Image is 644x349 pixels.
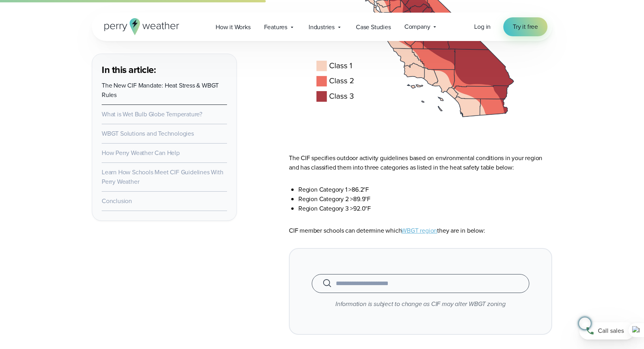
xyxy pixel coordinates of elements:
[209,19,257,35] a: How it Works
[312,299,529,309] p: Information is subject to change as CIF may alter WBGT zoning
[298,185,552,194] li: Region Category 1 >86.2°F
[102,110,202,119] a: What is Wet Bulb Globe Temperature?
[598,326,624,336] span: Call sales
[102,81,219,99] a: The New CIF Mandate: Heat Stress & WBGT Rules
[102,148,180,157] a: How Perry Weather Can Help
[102,129,194,138] a: WBGT Solutions and Technologies
[102,168,223,186] a: Learn How Schools Meet CIF Guidelines With Perry Weather
[298,194,552,204] li: Region Category 2 >89.9°F
[298,204,552,213] li: Region Category 3 >92.0°F
[474,22,491,31] span: Log in
[264,22,287,32] span: Features
[356,22,391,32] span: Case Studies
[309,22,335,32] span: Industries
[401,226,437,235] a: WBGT region
[216,22,251,32] span: How it Works
[503,17,547,36] a: Try it free
[289,226,552,235] p: CIF member schools can determine which they are in below:
[102,63,227,76] h3: In this article:
[102,196,132,205] a: Conclusion
[349,19,398,35] a: Case Studies
[579,322,635,340] a: Call sales
[404,22,430,32] span: Company
[474,22,491,32] a: Log in
[513,22,538,32] span: Try it free
[289,153,552,172] p: The CIF specifies outdoor activity guidelines based on environmental conditions in your region an...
